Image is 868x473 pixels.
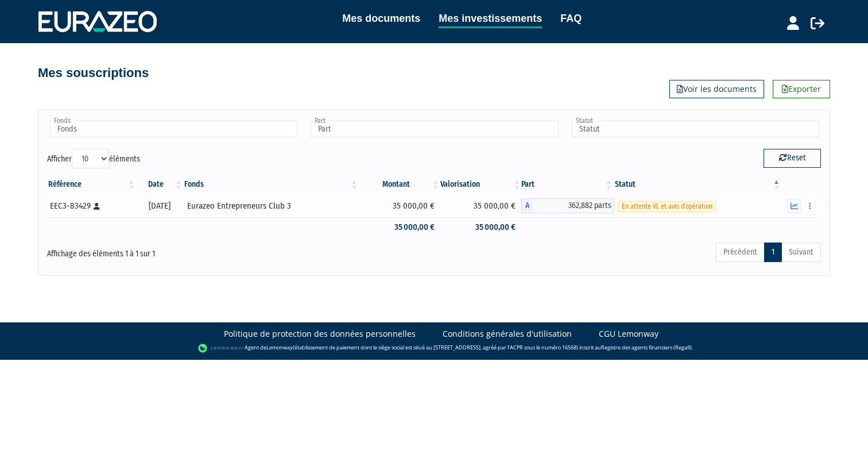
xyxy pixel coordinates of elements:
[614,175,781,194] th: Statut : activer pour trier la colonne par ordre d&eacute;croissant
[521,198,533,213] span: A
[38,11,157,32] img: 1732889491-logotype_eurazeo_blanc_rvb.png
[198,343,242,354] img: logo-lemonway.png
[359,175,440,194] th: Montant: activer pour trier la colonne par ordre croissant
[359,217,440,237] td: 35 000,00 €
[187,200,355,212] div: Eurazeo Entrepreneurs Club 3
[11,343,857,354] div: - Agent de (établissement de paiement dont le siège social est situé au [STREET_ADDRESS], agréé p...
[521,198,613,213] div: A - Eurazeo Entrepreneurs Club 3
[533,198,613,213] span: 362,882 parts
[266,344,293,351] a: Lemonway
[50,200,133,212] div: EEC3-83429
[94,203,100,210] i: [Français] Personne physique
[764,149,821,167] button: Reset
[560,10,582,26] a: FAQ
[764,243,782,262] a: 1
[137,175,184,194] th: Date: activer pour trier la colonne par ordre croissant
[440,175,521,194] th: Valorisation: activer pour trier la colonne par ordre croissant
[601,344,692,351] a: Registre des agents financiers (Regafi)
[773,80,830,98] a: Exporter
[38,66,149,80] h4: Mes souscriptions
[443,328,572,340] a: Conditions générales d'utilisation
[47,241,359,260] div: Affichage des éléments 1 à 1 sur 1
[781,243,821,262] a: Suivant
[342,10,420,26] a: Mes documents
[440,194,521,217] td: 35 000,00 €
[439,10,542,28] a: Mes investissements
[141,200,180,212] div: [DATE]
[669,80,764,98] a: Voir les documents
[440,217,521,237] td: 35 000,00 €
[599,328,658,340] a: CGU Lemonway
[72,149,109,168] select: Afficheréléments
[47,175,137,194] th: Référence : activer pour trier la colonne par ordre croissant
[716,243,765,262] a: Précédent
[521,175,613,194] th: Part: activer pour trier la colonne par ordre croissant
[359,194,440,217] td: 35 000,00 €
[224,328,416,340] a: Politique de protection des données personnelles
[47,149,140,168] label: Afficher éléments
[618,201,716,212] span: En attente VL et avis d'opération
[183,175,359,194] th: Fonds: activer pour trier la colonne par ordre croissant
